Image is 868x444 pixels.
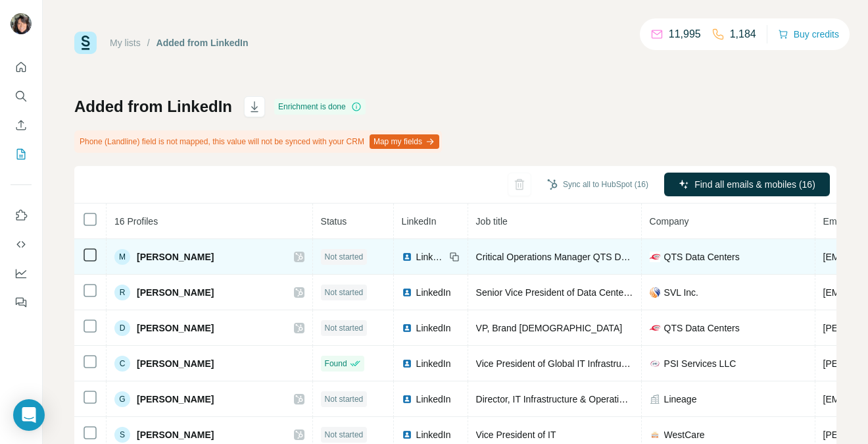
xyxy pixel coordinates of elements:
span: Lineage [664,393,697,406]
img: LinkedIn logo [402,358,412,369]
button: Search [11,84,32,108]
span: Status [321,216,347,227]
span: Not started [325,322,364,334]
div: M [114,249,130,265]
span: Not started [325,251,364,263]
span: Company [650,216,689,227]
div: G [114,391,130,407]
img: LinkedIn logo [402,287,412,298]
button: Feedback [11,291,32,314]
button: Use Surfe API [11,233,32,256]
span: Vice President of Global IT Infrastructure [476,358,642,369]
span: Director, IT Infrastructure & Operations [476,394,634,404]
div: S [114,427,130,443]
button: Enrich CSV [11,113,32,137]
span: PSI Services LLC [664,357,736,370]
button: Find all emails & mobiles (16) [664,173,830,196]
img: company-logo [650,430,660,440]
span: Vice President of IT [476,430,556,440]
img: company-logo [650,287,660,298]
img: company-logo [650,323,660,333]
span: Not started [325,393,364,405]
div: Added from LinkedIn [157,36,249,49]
button: Buy credits [778,25,839,43]
span: [PERSON_NAME] [137,357,214,370]
li: / [147,36,150,49]
button: Sync all to HubSpot (16) [538,175,658,194]
span: Find all emails & mobiles (16) [694,178,815,191]
span: [PERSON_NAME] [137,321,214,335]
span: LinkedIn [402,216,437,227]
span: Job title [476,216,508,227]
span: [PERSON_NAME] [137,286,214,299]
span: SVL Inc. [664,286,698,299]
span: Email [823,216,846,227]
span: QTS Data Centers [664,250,740,264]
img: LinkedIn logo [402,430,412,440]
span: Senior Vice President of Data Center Cooling [476,287,661,298]
span: LinkedIn [416,428,451,441]
span: LinkedIn [416,250,445,264]
h1: Added from LinkedIn [74,96,232,117]
a: My lists [110,38,141,48]
div: Phone (Landline) field is not mapped, this value will not be synced with your CRM [74,130,442,153]
img: LinkedIn logo [402,394,412,404]
button: Quick start [11,55,32,79]
button: Dashboard [11,262,32,285]
div: C [114,356,130,372]
img: company-logo [650,358,660,369]
span: LinkedIn [416,357,451,370]
span: WestCare [664,428,705,441]
p: 1,184 [730,26,756,42]
span: [PERSON_NAME] [137,393,214,406]
span: LinkedIn [416,393,451,406]
button: Use Surfe on LinkedIn [11,204,32,227]
span: Not started [325,287,364,298]
span: Not started [325,429,364,441]
img: LinkedIn logo [402,252,412,262]
span: VP, Brand [DEMOGRAPHIC_DATA] [476,323,623,333]
span: [PERSON_NAME] [137,250,214,264]
span: Found [325,358,347,370]
span: 16 Profiles [114,216,158,227]
div: R [114,285,130,300]
button: My lists [11,142,32,166]
span: LinkedIn [416,321,451,335]
img: LinkedIn logo [402,323,412,333]
div: D [114,320,130,336]
div: Open Intercom Messenger [13,399,45,431]
div: Enrichment is done [274,99,366,115]
span: [PERSON_NAME] [137,428,214,441]
span: Critical Operations Manager QTS Data Centers [476,252,669,262]
button: Map my fields [370,134,439,149]
span: LinkedIn [416,286,451,299]
p: 11,995 [669,26,701,42]
img: Avatar [11,13,32,34]
img: Surfe Logo [74,32,97,54]
span: QTS Data Centers [664,321,740,335]
img: company-logo [650,252,660,262]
